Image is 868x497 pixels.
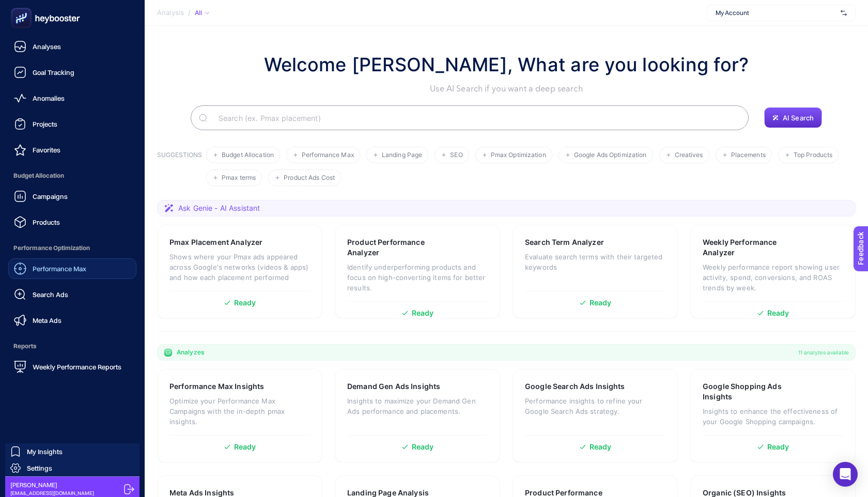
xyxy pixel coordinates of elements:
span: Budget Allocation [222,151,274,159]
span: AI Search [783,114,814,122]
span: Budget Allocation [8,165,136,186]
a: Favorites [8,139,136,160]
span: Ready [412,309,434,317]
span: Meta Ads [33,316,61,324]
span: Creatives [675,151,703,159]
span: Weekly Performance Reports [33,363,121,371]
a: Settings [5,460,139,476]
span: [PERSON_NAME] [10,481,94,489]
h3: Performance Max Insights [169,381,264,392]
span: Search Ads [33,290,68,299]
a: Demand Gen Ads InsightsInsights to maximize your Demand Gen Ads performance and placements.Ready [335,369,500,463]
a: Google Shopping Ads InsightsInsights to enhance the effectiveness of your Google Shopping campaig... [690,369,856,463]
a: Weekly Performance AnalyzerWeekly performance report showing user activity, spend, conversions, a... [690,225,856,319]
span: Feedback [6,3,39,11]
a: Goal Tracking [8,62,136,83]
a: Meta Ads [8,310,136,331]
a: Search Term AnalyzerEvaluate search terms with their targeted keywordsReady [513,225,678,319]
span: Analysis [157,9,184,17]
span: Products [33,218,60,226]
span: Performance Max [33,265,86,273]
span: SEO [450,151,462,159]
p: Performance insights to refine your Google Search Ads strategy. [525,396,665,416]
span: Google Ads Optimization [574,151,647,159]
a: My Insights [5,443,139,460]
h3: Search Term Analyzer [525,237,604,247]
div: Open Intercom Messenger [833,462,858,487]
a: Pmax Placement AnalyzerShows where your Pmax ads appeared across Google's networks (videos & apps... [157,225,322,319]
span: Top Products [794,151,832,159]
a: Products [8,212,136,232]
span: Placements [731,151,766,159]
a: Performance Max [8,258,136,279]
span: Pmax Optimization [491,151,546,159]
span: Ready [590,443,612,451]
p: Evaluate search terms with their targeted keywords [525,252,665,272]
a: Analyses [8,36,136,57]
p: Insights to enhance the effectiveness of your Google Shopping campaigns. [703,406,843,427]
p: Insights to maximize your Demand Gen Ads performance and placements. [347,396,488,416]
span: [EMAIL_ADDRESS][DOMAIN_NAME] [10,489,94,497]
h3: Google Search Ads Insights [525,381,625,392]
p: Identify underperforming products and focus on high-converting items for better results. [347,262,488,293]
a: Performance Max InsightsOptimize your Performance Max Campaigns with the in-depth pmax insights.R... [157,369,322,463]
a: Campaigns [8,186,136,207]
span: Ready [767,443,789,451]
span: Ready [590,299,612,306]
h3: SUGGESTIONS [157,151,202,186]
span: My Insights [27,447,63,456]
h3: Pmax Placement Analyzer [169,237,262,247]
h3: Google Shopping Ads Insights [703,381,810,402]
h3: Product Performance Analyzer [347,237,455,258]
span: Analyses [33,42,61,51]
a: Weekly Performance Reports [8,356,136,377]
img: svg%3e [841,8,847,18]
span: Performance Optimization [8,238,136,258]
a: Search Ads [8,284,136,305]
span: My Account [716,9,836,17]
span: Ready [767,309,789,317]
span: Product Ads Cost [284,174,335,182]
h1: Welcome [PERSON_NAME], What are you looking for? [264,51,749,79]
a: Anomalies [8,88,136,108]
p: Shows where your Pmax ads appeared across Google's networks (videos & apps) and how each placemen... [169,252,310,283]
span: / [188,8,191,17]
span: Performance Max [302,151,354,159]
a: Product Performance AnalyzerIdentify underperforming products and focus on high-converting items ... [335,225,500,319]
h3: Weekly Performance Analyzer [703,237,810,258]
span: Ready [234,443,256,451]
p: Use AI Search if you want a deep search [264,83,749,95]
span: Pmax terms [222,174,256,182]
span: Ask Genie - AI Assistant [178,203,260,213]
button: AI Search [764,107,822,128]
span: Analyzes [177,348,204,356]
span: Favorites [33,146,60,154]
p: Weekly performance report showing user activity, spend, conversions, and ROAS trends by week. [703,262,843,293]
span: Ready [234,299,256,306]
h3: Demand Gen Ads Insights [347,381,440,392]
span: Projects [33,120,57,128]
span: Anomalies [33,94,65,102]
span: Goal Tracking [33,68,74,76]
div: All [195,9,209,17]
span: Settings [27,464,52,472]
span: Reports [8,336,136,356]
span: Ready [412,443,434,451]
a: Google Search Ads InsightsPerformance insights to refine your Google Search Ads strategy.Ready [513,369,678,463]
input: Search [210,103,740,132]
a: Projects [8,114,136,134]
span: 11 analyzes available [798,348,849,356]
span: Campaigns [33,192,68,200]
span: Landing Page [382,151,422,159]
p: Optimize your Performance Max Campaigns with the in-depth pmax insights. [169,396,310,427]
